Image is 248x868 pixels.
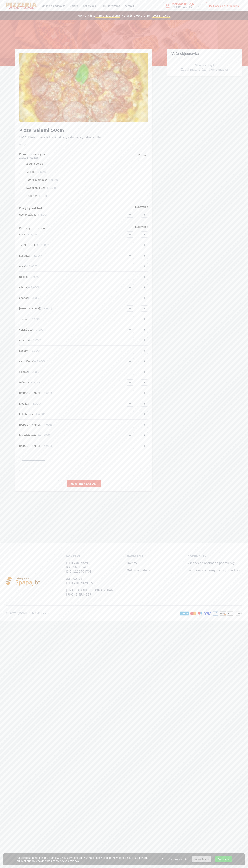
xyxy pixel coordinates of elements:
img: Spapaj.to [6,577,40,586]
span: (+ 3,00€) [29,338,41,342]
span: Sweet chilli sos [26,186,58,190]
p: špenát [19,317,40,321]
p: kebab mäso [19,412,46,416]
span: (+ 4,00€) [34,412,46,416]
span: 1ks (17,50€) [78,482,96,486]
a: Domov [127,561,137,565]
span: (+ 3,00€) [27,233,39,236]
p: [PERSON_NAME] [19,391,52,395]
h2: Vaša objednávka [171,52,199,56]
span: (+ 4,00€) [40,444,52,448]
a: Podmienky ochrany osobných údajov [187,568,241,572]
h3: Dresing na výber [19,150,47,156]
p: klobása [19,402,41,405]
p: ananás [19,296,40,300]
h3: Kontakt [66,554,121,558]
span: (+ 1,00€) [27,286,39,289]
li: Šala 92701, [PERSON_NAME] 59 [66,577,121,585]
span: (+ 1,00€) [37,195,49,197]
a: Online objednávka [127,568,154,572]
span: (+ 0,60€) [34,170,46,173]
span: Kečup [26,170,46,174]
li: [PERSON_NAME] IČO: 56213247 DIČ: 1129704708 [66,561,121,574]
p: tuniak [19,275,39,279]
span: [DEMOGRAPHIC_DATA] na: [172,3,204,6]
span: máme zatvorené [95,14,120,17]
a: [EMAIL_ADDRESS][DOMAIN_NAME] [66,589,116,592]
p: šampiňóny [19,360,45,363]
p: artičoky [19,338,41,342]
span: (+ 3,00€) [25,264,37,268]
span: (+ 3,00€) [40,307,52,310]
span: (+ 3,00€) [37,243,49,247]
span: (+ 3,00€) [28,317,40,321]
p: [PERSON_NAME] [19,307,52,310]
span: Momentálne . [78,14,121,17]
span: (+ 3,00€) [28,370,40,374]
h3: Prílohy na pizzu [19,224,45,229]
p: feferóny [19,381,42,384]
span: Ľubovolné [135,225,148,228]
span: Povinné [138,154,148,157]
h3: Pizza Salami 50cm [19,128,148,133]
span: (+ 3,00€) [40,391,52,395]
span: (+ 4,00€) [40,423,52,427]
a: Všeobecné obchodné podmienky [187,561,235,565]
span: Tatárska omáčka [26,178,59,182]
div: Na prispôsobenie obsahu a analýzu návštevnosti používame súbory cookie. Rozhodnite sa, či ste och... [16,856,153,863]
p: šunka [19,233,39,236]
p: kapary [19,349,40,353]
a: Pokročilé nastavenia [161,857,187,862]
span: A: 1,3,7 [19,143,29,146]
span: Ste hladný? [195,64,214,67]
button: [DEMOGRAPHIC_DATA] na:[PERSON_NAME] 59, Šaľa [163,2,203,9]
div: [PERSON_NAME] 59, Šaľa [172,3,197,9]
img: Pizza Salami 50cm [19,53,148,122]
p: kukurica [19,254,42,257]
p: dvojitý základ [19,213,49,216]
span: (+ 4,00€) [38,434,50,437]
span: (+ 3,00€) [28,349,40,353]
span: (+ 1,00€) [46,186,58,189]
button: Nesúhlasím [192,856,211,862]
img: Pizzeria Alla Turca [6,2,37,9]
p: syr Mozzarella [19,243,49,247]
p: [PERSON_NAME] [19,444,52,448]
button: Súhlasím [215,856,232,862]
span: (+ 4,00€) [37,213,49,216]
span: Zvoľte 1 možnosť [19,157,38,159]
p: volské oko [19,328,44,331]
h3: Dokumenty [187,554,242,558]
span: [DATE] 10:00 [152,14,170,17]
span: (+ 3,00€) [32,328,44,331]
span: Ľubovolné [135,205,148,208]
span: (+ 3,00€) [30,381,42,384]
span: (+ 3,00€) [33,360,45,363]
span: (+ 3,00€) [29,402,41,405]
span: Chilli sos [26,194,49,198]
a: Registrácia / Prihlásenie [206,2,242,9]
span: Žiadna voľba [26,162,43,166]
a: [PHONE_NUMBER] [66,593,93,596]
p: saláma [19,370,40,374]
h3: Navigácia [127,554,182,558]
p: © 2021 [DOMAIN_NAME] s.r.o. [6,611,49,616]
p: 1050-1200g, paradajkový základ, saláma, syr Mozzarella [19,135,140,140]
img: Platobné metódy [180,611,242,616]
button: Pridať1ks (17,50€) [67,480,101,487]
span: (+ 3,00€) [30,254,42,257]
span: (+ 3,00€) [28,296,40,300]
span: (+ 3,00€) [27,275,39,279]
li: Zatiaľ máte prázdnu objednávku. [167,59,242,76]
p: hovädzie mäso [19,434,50,437]
span: Najbližšie otvorenie: [121,14,151,17]
span: (+ 0,60€) [47,178,59,181]
h3: Dvojitý základ [19,204,42,209]
p: [PERSON_NAME] [19,423,52,427]
p: olivy [19,264,37,268]
p: cibuľa [19,286,39,289]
